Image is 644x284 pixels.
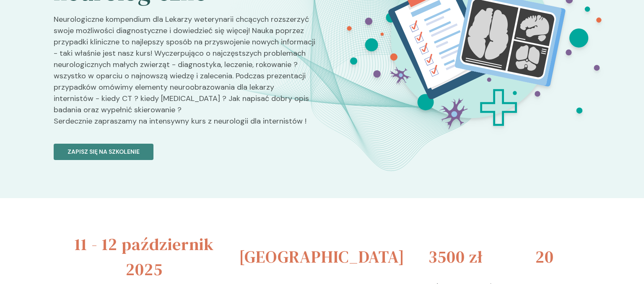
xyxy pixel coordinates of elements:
[428,244,483,269] h3: 3500 zł
[54,134,315,160] a: Zapisz się na szkolenie
[64,232,225,282] h3: 11 - 12 październik 2025
[535,244,554,269] h3: 20
[239,244,405,269] h3: [GEOGRAPHIC_DATA]
[54,144,153,160] button: Zapisz się na szkolenie
[68,147,140,156] p: Zapisz się na szkolenie
[54,14,315,134] p: Neurologiczne kompendium dla Lekarzy weterynarii chcących rozszerzyć swoje możliwości diagnostycz...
